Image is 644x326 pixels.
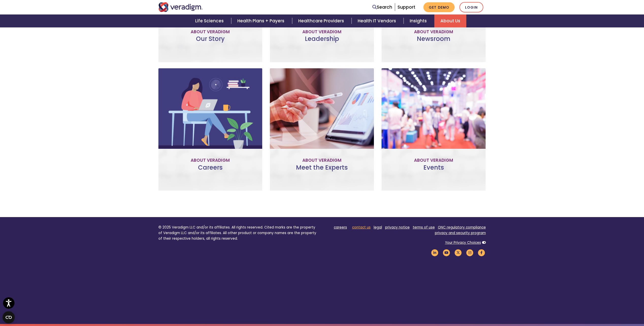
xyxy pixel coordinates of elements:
a: Veradigm Twitter Link [454,250,463,255]
a: Health IT Vendors [352,14,404,27]
a: privacy notice [385,225,410,230]
a: Life Sciences [189,14,231,27]
a: Healthcare Providers [292,14,352,27]
p: © 2025 Veradigm LLC and/or its affiliates. All rights reserved. Cited marks are the property of V... [158,225,318,241]
a: Login [459,2,483,12]
a: Veradigm LinkedIn Link [431,250,439,255]
iframe: Drift Chat Widget [547,289,638,320]
a: Support [398,4,415,10]
a: privacy and security program [435,231,486,235]
a: Veradigm Instagram Link [466,250,474,255]
a: Your Privacy Choices [445,240,481,245]
h3: Newsroom [386,35,482,50]
h3: Careers [162,164,258,179]
a: Veradigm Facebook Link [477,250,486,255]
h3: Meet the Experts [274,164,370,179]
h3: Events [386,164,482,179]
button: Open CMP widget [3,311,15,323]
p: About Veradigm [162,28,258,35]
a: contact us [352,225,371,230]
p: About Veradigm [386,28,482,35]
a: Insights [404,14,434,27]
a: legal [374,225,382,230]
a: careers [334,225,347,230]
a: Health Plans + Payers [231,14,292,27]
p: About Veradigm [274,157,370,164]
p: About Veradigm [274,28,370,35]
img: Veradigm logo [158,2,203,12]
a: Get Demo [423,2,455,12]
h3: Our Story [162,35,258,50]
h3: Leadership [274,35,370,50]
a: ONC regulatory compliance [438,225,486,230]
a: About Us [434,14,466,27]
p: About Veradigm [386,157,482,164]
p: About Veradigm [162,157,258,164]
a: terms of use [413,225,435,230]
a: Veradigm YouTube Link [442,250,451,255]
a: Search [372,4,392,11]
